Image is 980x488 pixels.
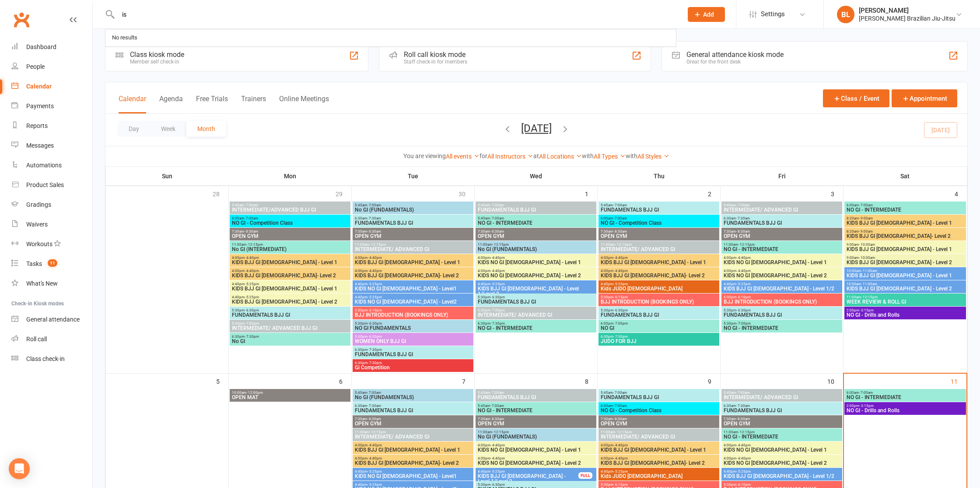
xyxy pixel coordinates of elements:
[600,207,717,212] span: FUNDAMENTALS BJJ GI
[26,201,51,208] div: Gradings
[245,308,259,312] span: - 6:30pm
[458,186,474,201] div: 30
[477,273,595,278] span: KIDS NO GI [DEMOGRAPHIC_DATA] - Level 2
[539,153,582,160] a: All Locations
[477,233,595,239] span: OPEN GYM
[490,256,505,260] span: - 4:40pm
[231,207,349,212] span: INTERMEDIATE/ADVANCED BJJ GI
[26,260,42,267] div: Tasks
[861,295,878,299] span: - 12:15pm
[26,43,56,50] div: Dashboard
[231,256,349,260] span: 4:00pm
[245,322,259,325] span: - 7:00pm
[600,243,717,247] span: 11:00am
[490,282,505,286] span: - 5:25pm
[600,282,717,286] span: 4:40pm
[859,230,873,233] span: - 9:00am
[26,316,80,323] div: General attendance
[846,273,964,278] span: KIDS BJJ GI [DEMOGRAPHIC_DATA] - Level 1
[613,335,628,339] span: - 7:30pm
[26,280,58,287] div: What's New
[231,308,349,312] span: 5:30pm
[354,243,472,247] span: 11:00am
[245,295,259,299] span: - 5:25pm
[231,230,349,233] span: 7:30am
[11,77,92,96] a: Calendar
[723,216,840,220] span: 6:30am
[245,256,259,260] span: - 4:40pm
[477,322,595,325] span: 6:30pm
[736,256,751,260] span: - 4:40pm
[723,312,840,318] span: FUNDAMENTALS BJJ GI
[229,167,352,185] th: Mon
[367,391,381,395] span: - 7:00am
[736,295,751,299] span: - 6:10pm
[231,325,349,331] span: INTERMEDIATE/ ADVANCED BJJ GI
[244,230,258,233] span: - 8:30am
[477,247,595,252] span: No GI (FUNDAMENTALS)
[109,32,140,44] div: No results
[11,57,92,77] a: People
[613,322,628,325] span: - 7:00pm
[703,11,714,18] span: Add
[367,203,381,207] span: - 7:00am
[130,50,184,59] div: Class kiosk mode
[831,186,843,201] div: 3
[723,260,840,265] span: KIDS NO GI [DEMOGRAPHIC_DATA] - Level 1
[613,216,627,220] span: - 7:00am
[600,391,717,395] span: 5:45am
[600,308,717,312] span: 5:30pm
[723,207,840,212] span: INTERMEDIATE/ ADVANCED GI
[723,273,840,278] span: KIDS NO GI [DEMOGRAPHIC_DATA] - Level 2
[846,243,964,247] span: 9:00am
[231,286,349,291] span: KIDS BJJ GI [DEMOGRAPHIC_DATA] - Level 1
[613,391,627,395] span: - 7:00am
[490,308,505,312] span: - 7:00pm
[26,336,47,343] div: Roll call
[231,335,349,339] span: 6:30pm
[955,186,967,201] div: 4
[846,295,964,299] span: 11:00am
[354,230,472,233] span: 7:30am
[686,50,784,59] div: General attendance kiosk mode
[354,233,472,239] span: OPEN GYM
[846,216,964,220] span: 8:20am
[477,295,595,299] span: 5:30pm
[404,50,467,59] div: Roll call kiosk mode
[354,216,472,220] span: 6:30am
[354,203,472,207] span: 5:45am
[244,203,258,207] span: - 7:00am
[477,308,595,312] span: 5:30pm
[231,322,349,325] span: 5:30pm
[462,374,474,388] div: 7
[354,361,472,365] span: 6:30pm
[615,243,632,247] span: - 12:15pm
[213,186,228,201] div: 28
[354,247,472,252] span: INTERMEDIATE/ ADVANCED GI
[846,207,964,212] span: NO GI - INTERMEDIATE
[723,395,840,400] span: INTERMEDIATE/ ADVANCED GI
[846,233,964,239] span: KIDS BJJ GI [DEMOGRAPHIC_DATA]- Level 2
[736,282,751,286] span: - 5:25pm
[846,220,964,226] span: KIDS BJJ GI [DEMOGRAPHIC_DATA] - Level 1
[723,230,840,233] span: 7:30am
[600,216,717,220] span: 6:00am
[11,274,92,294] a: What's New
[48,259,57,267] span: 11
[11,136,92,156] a: Messages
[846,230,964,233] span: 8:20am
[11,175,92,195] a: Product Sales
[354,299,472,304] span: KIDS NO GI [DEMOGRAPHIC_DATA] - Level2
[626,152,637,159] strong: with
[600,247,717,252] span: INTERMEDIATE/ ADVANCED GI
[26,355,65,362] div: Class check-in
[490,269,505,273] span: - 4:40pm
[736,322,751,325] span: - 7:00pm
[354,308,472,312] span: 5:30pm
[26,162,62,169] div: Automations
[367,308,382,312] span: - 6:10pm
[600,325,717,331] span: NO GI
[231,247,349,252] span: No GI (INTERMEDIATE)
[367,322,382,325] span: - 6:30pm
[723,295,840,299] span: 5:30pm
